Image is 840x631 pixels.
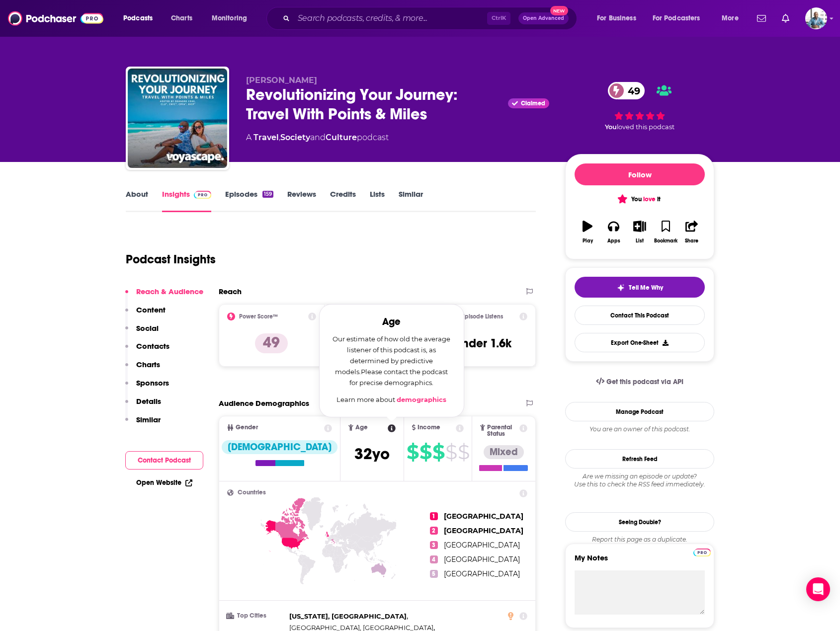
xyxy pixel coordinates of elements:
a: Episodes159 [225,189,273,212]
a: 49 [608,82,645,99]
span: For Business [597,11,636,25]
button: Refresh Feed [565,449,714,469]
span: 5 [430,570,438,578]
span: Charts [171,11,192,25]
p: Social [136,323,159,333]
span: New [550,6,568,15]
button: Apps [600,214,626,250]
img: Podchaser - Follow, Share and Rate Podcasts [8,9,103,28]
button: You love it [575,189,705,209]
p: 49 [255,333,288,353]
button: Sponsors [125,378,169,396]
span: [GEOGRAPHIC_DATA] [444,526,523,535]
span: Get this podcast via API [606,378,683,386]
span: [GEOGRAPHIC_DATA] [444,512,523,521]
span: Podcasts [123,11,153,25]
a: InsightsPodchaser Pro [162,189,211,212]
span: 49 [618,82,645,99]
button: Follow [575,163,705,185]
span: More [722,11,739,25]
div: Search podcasts, credits, & more... [276,7,587,30]
a: Reviews [287,189,316,212]
a: Contact This Podcast [575,306,705,325]
button: Similar [125,415,161,433]
span: 32 yo [354,444,390,464]
span: loved this podcast [617,123,674,131]
a: Credits [330,189,356,212]
button: Bookmark [653,214,678,250]
div: Bookmark [654,238,677,244]
button: Details [125,396,161,415]
p: Sponsors [136,378,169,388]
span: 2 [430,527,438,535]
a: Get this podcast via API [588,370,691,394]
h1: Podcast Insights [126,252,216,267]
span: $ [445,444,457,460]
span: 3 [430,541,438,549]
div: Report this page as a duplicate. [565,536,714,544]
img: tell me why sparkle [617,284,625,292]
a: Revolutionizing Your Journey: Travel With Points & Miles [128,69,227,168]
div: Share [685,238,698,244]
p: Details [136,396,161,406]
button: open menu [116,10,166,26]
button: Share [679,214,705,250]
h2: Audience Demographics [219,398,309,408]
span: love [643,195,656,203]
a: Charts [165,10,198,26]
span: Open Advanced [523,16,564,21]
a: Show notifications dropdown [753,10,770,27]
button: Content [125,305,166,323]
a: Similar [399,189,423,212]
span: You [605,123,617,131]
div: Play [583,238,593,244]
button: open menu [715,10,751,26]
span: 1 [430,512,438,520]
span: 4 [430,555,438,563]
span: [GEOGRAPHIC_DATA] [444,569,520,578]
button: open menu [646,10,715,26]
span: $ [432,444,444,460]
button: Charts [125,360,160,378]
div: A podcast [246,132,389,144]
a: Pro website [693,547,711,556]
button: Export One-Sheet [575,333,705,352]
a: Travel [253,133,279,142]
span: and [310,133,326,142]
img: User Profile [805,7,827,29]
h2: Power Score™ [239,313,278,320]
div: Mixed [484,445,524,459]
div: Are we missing an episode or update? Use this to check the RSS feed immediately. [565,473,714,488]
span: [PERSON_NAME] [246,76,317,85]
span: , [279,133,280,142]
h2: New Episode Listens [448,313,503,320]
a: Open Website [136,478,192,487]
a: About [126,189,148,212]
span: Age [355,424,368,431]
button: List [627,214,653,250]
span: Monitoring [212,11,247,25]
span: , [289,611,408,622]
p: Contacts [136,341,169,351]
span: Ctrl K [487,12,510,25]
div: 49Youloved this podcast [565,76,714,137]
img: Podchaser Pro [693,549,711,556]
span: Logged in as BoldlyGo [805,7,827,29]
div: List [636,238,644,244]
span: $ [407,444,419,460]
a: Society [280,133,310,142]
input: Search podcasts, credits, & more... [294,10,487,26]
button: open menu [205,10,260,26]
a: Manage Podcast [565,402,714,421]
button: tell me why sparkleTell Me Why [575,277,705,298]
span: Income [418,424,440,431]
p: Content [136,305,166,315]
span: $ [458,444,469,460]
div: Open Intercom Messenger [806,577,830,601]
a: demographics [397,395,446,403]
button: Show profile menu [805,7,827,29]
h2: Reach [219,287,242,296]
button: Reach & Audience [125,287,203,305]
label: My Notes [575,553,705,570]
